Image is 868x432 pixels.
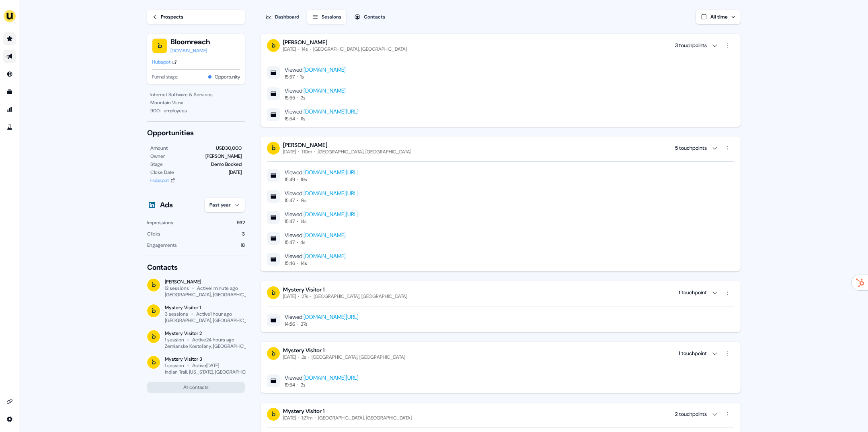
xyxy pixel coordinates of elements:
div: Engagements [147,241,177,249]
button: Mystery Visitor 1[DATE]2s[GEOGRAPHIC_DATA], [GEOGRAPHIC_DATA] 1 touchpoint [267,347,734,360]
div: [GEOGRAPHIC_DATA], [GEOGRAPHIC_DATA] [313,46,407,52]
div: Active [DATE] [192,362,219,369]
div: 15:55 [285,95,295,101]
div: Dashboard [275,13,299,21]
div: [GEOGRAPHIC_DATA], [GEOGRAPHIC_DATA] [165,317,259,324]
div: [GEOGRAPHIC_DATA], [GEOGRAPHIC_DATA] [318,149,411,155]
div: 2s [301,382,305,388]
div: 1 touchpoint [679,289,707,297]
div: [GEOGRAPHIC_DATA], [GEOGRAPHIC_DATA] [165,291,259,298]
a: [DOMAIN_NAME][URL] [304,313,359,320]
button: All contacts [147,382,245,393]
a: [DOMAIN_NAME][URL] [304,169,359,176]
div: 3 sessions [165,311,188,317]
a: [DOMAIN_NAME][URL] [304,374,359,381]
div: [PERSON_NAME] [283,39,407,46]
div: Viewed [285,66,346,74]
button: Opportunity [215,73,240,81]
div: Zemianske Kostoľany, [GEOGRAPHIC_DATA] [165,343,259,349]
button: [PERSON_NAME][DATE]1:10m[GEOGRAPHIC_DATA], [GEOGRAPHIC_DATA] 5 touchpoints [267,141,734,155]
a: Go to Inbound [3,68,16,81]
div: 12 sessions [165,285,189,291]
div: 19s [301,176,307,183]
div: Mystery Visitor 1 [283,286,407,293]
div: [DATE] [283,415,296,421]
a: Go to outbound experience [3,50,16,63]
a: Go to attribution [3,103,16,116]
div: 5 touchpoints [675,144,707,152]
a: [DOMAIN_NAME] [304,252,346,260]
div: [PERSON_NAME][DATE]1:10m[GEOGRAPHIC_DATA], [GEOGRAPHIC_DATA] 5 touchpoints [267,155,734,267]
button: All time [696,10,741,24]
div: 15:47 [285,239,295,246]
div: 18 [241,241,245,249]
div: Indian Trail, [US_STATE], [GEOGRAPHIC_DATA] [165,369,261,375]
div: Mystery Visitor 1 [165,304,245,311]
button: Dashboard [261,10,304,24]
button: Past year [205,198,245,212]
a: Go to experiments [3,121,16,134]
div: [PERSON_NAME] [205,152,242,160]
div: 1 touchpoint [679,349,707,358]
div: 19:54 [285,382,295,388]
div: Mountain View [150,99,242,107]
div: [PERSON_NAME][DATE]14s[GEOGRAPHIC_DATA], [GEOGRAPHIC_DATA] 3 touchpoints [267,52,734,122]
div: 2 touchpoints [675,410,707,418]
div: Opportunities [147,128,245,138]
div: Mystery Visitor 2 [165,330,245,337]
div: 15:47 [285,197,295,204]
div: Active 1 hour ago [196,311,232,317]
div: 14s [300,218,306,225]
div: Sessions [322,13,341,21]
div: Close Date [150,168,174,176]
a: [DOMAIN_NAME][URL] [304,190,359,197]
div: 14:56 [285,321,295,327]
div: 15:46 [285,260,295,267]
div: 14s [301,260,307,267]
span: Funnel stage: [152,73,178,81]
div: 2s [301,95,305,101]
div: 11s [301,116,305,122]
div: Active 24 hours ago [192,337,234,343]
a: Prospects [147,10,245,24]
div: 19s [300,197,306,204]
div: Viewed [285,168,359,176]
div: [DATE] [283,149,296,155]
div: Viewed [285,107,359,116]
div: [GEOGRAPHIC_DATA], [GEOGRAPHIC_DATA] [312,354,405,360]
div: Amount [150,144,168,152]
button: Contacts [349,10,390,24]
div: Hubspot [150,176,169,184]
div: [DOMAIN_NAME] [170,47,210,55]
div: 3 [242,230,245,238]
div: [PERSON_NAME] [283,141,411,149]
div: Mystery Visitor 1 [283,347,405,354]
div: 27s [302,293,308,300]
div: 1 session [165,362,184,369]
button: Mystery Visitor 1[DATE]1:27m[GEOGRAPHIC_DATA], [GEOGRAPHIC_DATA] 2 touchpoints [267,407,734,421]
div: Mystery Visitor 3 [165,356,245,362]
div: 1:10m [302,149,312,155]
a: Go to integrations [3,413,16,426]
div: 900 + employees [150,107,242,115]
a: [DOMAIN_NAME] [304,232,346,239]
div: Hubspot [152,58,170,66]
span: All time [710,14,728,20]
div: Ads [160,200,173,210]
button: Bloomreach [170,37,210,47]
div: Viewed [285,87,346,95]
div: [DATE] [283,354,296,360]
div: 15:54 [285,116,295,122]
div: Contacts [147,263,245,272]
div: 15:57 [285,74,295,80]
div: Viewed [285,252,346,260]
div: 932 [237,219,245,227]
a: Hubspot [150,176,175,184]
div: Active 1 minute ago [197,285,238,291]
div: [GEOGRAPHIC_DATA], [GEOGRAPHIC_DATA] [318,415,412,421]
a: [DOMAIN_NAME] [304,66,346,73]
div: Contacts [364,13,385,21]
div: 15:47 [285,218,295,225]
div: [DATE] [283,46,296,52]
div: Viewed [285,374,359,382]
